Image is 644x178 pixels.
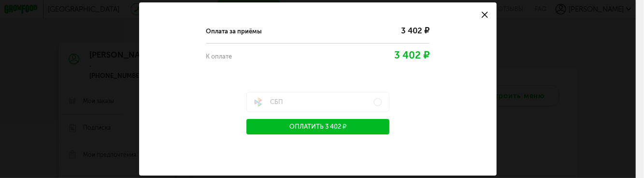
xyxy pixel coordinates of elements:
[394,49,429,61] span: 3 402 ₽
[254,97,283,107] span: СБП
[254,97,263,107] img: sbp-pay.a0b1cb1.svg
[206,52,273,61] div: К оплате
[206,27,363,36] div: Оплата за приёмы
[363,24,430,38] div: 3 402 ₽
[246,119,389,134] button: Оплатить 3 402 ₽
